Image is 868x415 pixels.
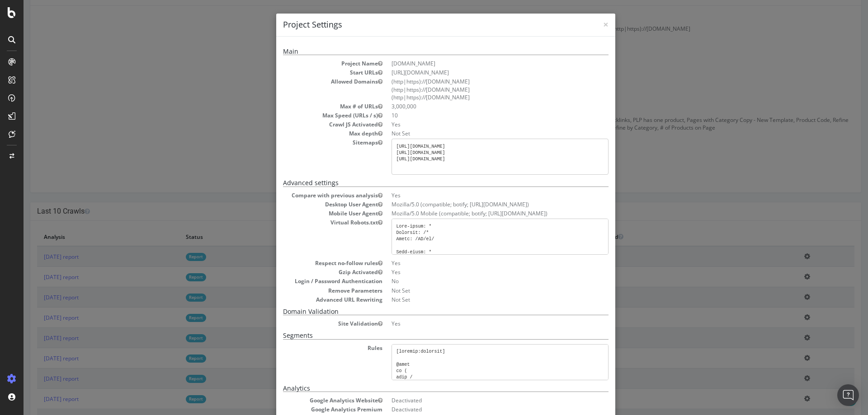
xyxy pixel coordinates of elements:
dt: Gzip Activated [259,268,359,276]
dt: Mobile User Agent [259,210,359,217]
pre: Lore-ipsum: * Dolorsit: /* Ametc: /AD/el/ Sedd-eiusm: * # Tempori Utlaboreet Dolorema: *al_enim_a... [368,219,585,255]
h5: Analytics [259,385,585,392]
dd: Yes [368,121,585,128]
dd: 10 [368,112,585,119]
dt: Google Analytics Premium [259,406,359,413]
dd: Yes [368,320,585,327]
dt: Max # of URLs [259,103,359,110]
h5: Advanced settings [259,179,585,187]
dt: Allowed Domains [259,78,359,85]
dt: Start URLs [259,69,359,76]
h5: Segments [259,332,585,339]
dt: Rules [259,344,359,352]
pre: [URL][DOMAIN_NAME] [URL][DOMAIN_NAME] [URL][DOMAIN_NAME] [368,139,585,175]
dd: Yes [368,191,585,199]
dt: Login / Password Authentication [259,277,359,285]
dd: Mozilla/5.0 (compatible; botify; [URL][DOMAIN_NAME]) [368,201,585,208]
dd: Not Set [368,130,585,137]
dt: Virtual Robots.txt [259,219,359,226]
dt: Remove Parameters [259,287,359,294]
dd: Not Set [368,287,585,294]
dt: Sitemaps [259,139,359,146]
dd: Yes [368,259,585,267]
dd: Yes [368,268,585,276]
dd: 3,000,000 [368,103,585,110]
dt: Google Analytics Website [259,396,359,404]
pre: [loremip:dolorsit] @amet co ( adip / elit /SE/do/ ) @EI_TE-INCI utlab *et_do* @Ma-Aliq enim */ad_... [368,344,585,380]
dt: Crawl JS Activated [259,121,359,128]
dt: Project Name [259,60,359,67]
dt: Respect no-follow rules [259,259,359,267]
dt: Max depth [259,130,359,137]
span: × [580,18,585,31]
dd: [DOMAIN_NAME] [368,60,585,67]
dt: Advanced URL Rewriting [259,296,359,303]
dt: Max Speed (URLs / s) [259,112,359,119]
h5: Main [259,48,585,55]
h5: Domain Validation [259,308,585,315]
dd: Not Set [368,296,585,303]
dd: Deactivated [368,406,585,413]
li: (http|https)://[DOMAIN_NAME] [368,93,585,101]
li: (http|https)://[DOMAIN_NAME] [368,78,585,85]
dt: Site Validation [259,320,359,327]
dt: Desktop User Agent [259,201,359,208]
dd: [URL][DOMAIN_NAME] [368,69,585,76]
dd: No [368,277,585,285]
dt: Compare with previous analysis [259,191,359,199]
dd: Deactivated [368,396,585,404]
dd: Mozilla/5.0 Mobile (compatible; botify; [URL][DOMAIN_NAME]) [368,210,585,217]
h4: Project Settings [259,19,585,31]
div: Open Intercom Messenger [837,384,859,406]
li: (http|https)://[DOMAIN_NAME] [368,86,585,93]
